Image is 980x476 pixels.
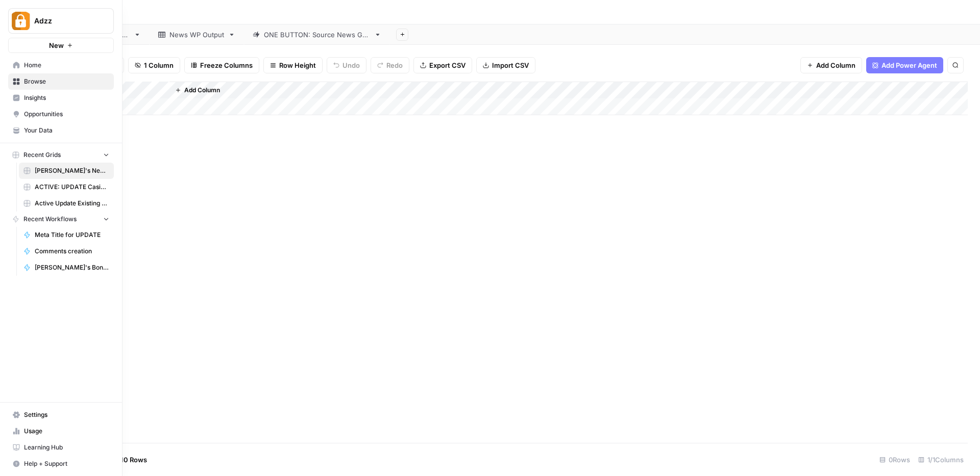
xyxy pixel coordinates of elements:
a: ONE BUTTON: Source News Grid [244,24,390,45]
span: Learning Hub [24,443,109,452]
span: Import CSV [492,60,529,70]
button: Add Column [800,57,862,73]
span: Your Data [24,126,109,135]
span: [PERSON_NAME]'s News Grid [35,166,109,175]
span: Add Power Agent [881,60,937,70]
div: ONE BUTTON: Source News Grid [264,30,370,40]
span: Settings [24,410,109,419]
button: Undo [327,57,366,73]
button: New [8,38,114,53]
span: 1 Column [144,60,174,70]
button: Recent Workflows [8,211,114,227]
img: Adzz Logo [12,12,30,30]
span: Comments creation [35,247,109,256]
a: Usage [8,423,114,439]
span: Usage [24,427,109,436]
span: Add Column [184,86,220,95]
a: [PERSON_NAME]'s News Grid [19,163,114,179]
button: Freeze Columns [184,57,259,73]
span: Insights [24,93,109,102]
button: Recent Grids [8,147,114,163]
span: [PERSON_NAME]'s Bonus Text Creation [PERSON_NAME] [35,263,109,272]
button: Add Power Agent [866,57,943,73]
span: Meta Title for UPDATE [35,230,109,240]
button: Help + Support [8,456,114,472]
a: Your Data [8,122,114,139]
a: Meta Title for UPDATE [19,227,114,243]
a: Settings [8,407,114,423]
div: 1/1 Columns [914,452,968,468]
a: Comments creation [19,243,114,259]
a: ACTIVE: UPDATE Casino Reviews [19,179,114,195]
span: Add Column [816,60,855,70]
div: 0 Rows [875,452,914,468]
a: Home [8,57,114,73]
button: 1 Column [128,57,180,73]
a: [PERSON_NAME]'s Bonus Text Creation [PERSON_NAME] [19,259,114,276]
span: New [49,40,64,50]
span: Opportunities [24,110,109,119]
span: Freeze Columns [200,60,253,70]
button: Workspace: Adzz [8,8,114,34]
span: Recent Grids [23,150,61,160]
span: Redo [386,60,403,70]
span: ACTIVE: UPDATE Casino Reviews [35,182,109,192]
span: Home [24,61,109,70]
span: Help + Support [24,459,109,468]
span: Browse [24,77,109,86]
button: Export CSV [413,57,472,73]
span: Add 10 Rows [106,455,147,465]
button: Redo [371,57,409,73]
span: Export CSV [429,60,465,70]
button: Import CSV [476,57,535,73]
a: News WP Output [150,24,244,45]
a: Browse [8,73,114,90]
button: Add Column [171,84,224,97]
span: Row Height [279,60,316,70]
a: Opportunities [8,106,114,122]
span: Undo [342,60,360,70]
a: Learning Hub [8,439,114,456]
a: Active Update Existing Post [19,195,114,211]
a: Insights [8,90,114,106]
span: Recent Workflows [23,215,77,224]
span: Active Update Existing Post [35,199,109,208]
button: Row Height [263,57,323,73]
div: News WP Output [169,30,224,40]
span: Adzz [34,16,96,26]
